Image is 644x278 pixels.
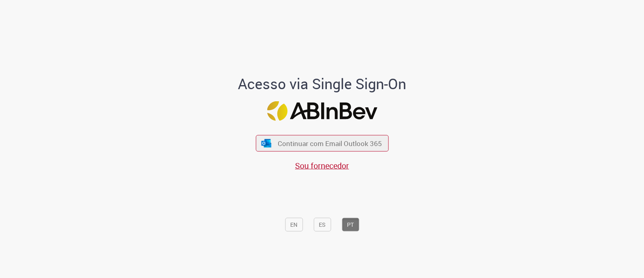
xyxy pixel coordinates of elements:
button: PT [342,217,359,231]
img: ícone Azure/Microsoft 360 [261,139,272,147]
button: ícone Azure/Microsoft 360 Continuar com Email Outlook 365 [256,135,388,152]
button: EN [285,217,303,231]
h1: Acesso via Single Sign-On [211,75,434,92]
img: Logo ABInBev [267,101,377,121]
a: Sou fornecedor [295,160,349,171]
button: ES [314,217,331,231]
span: Continuar com Email Outlook 365 [278,139,382,148]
